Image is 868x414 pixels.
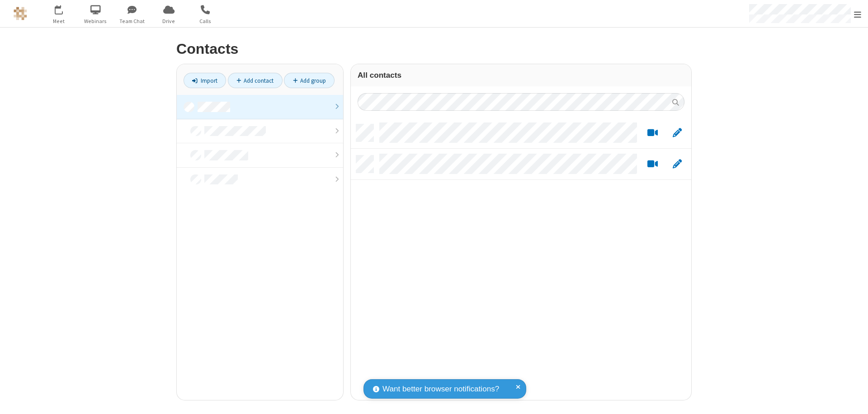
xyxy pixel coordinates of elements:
div: grid [351,118,691,400]
span: Meet [42,17,76,25]
button: Start a video meeting [644,159,661,170]
a: Add contact [228,73,283,88]
span: Team Chat [115,17,149,25]
div: 1 [61,5,67,12]
button: Edit [668,159,686,170]
button: Edit [668,127,686,139]
a: Add group [284,73,335,88]
h2: Contacts [176,41,692,57]
span: Want better browser notifications? [382,383,499,395]
span: Webinars [79,17,113,25]
img: QA Selenium DO NOT DELETE OR CHANGE [14,7,27,20]
span: Drive [152,17,186,25]
button: Start a video meeting [644,127,661,139]
span: Calls [189,17,222,25]
a: Import [184,73,226,88]
h3: All contacts [358,71,684,80]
